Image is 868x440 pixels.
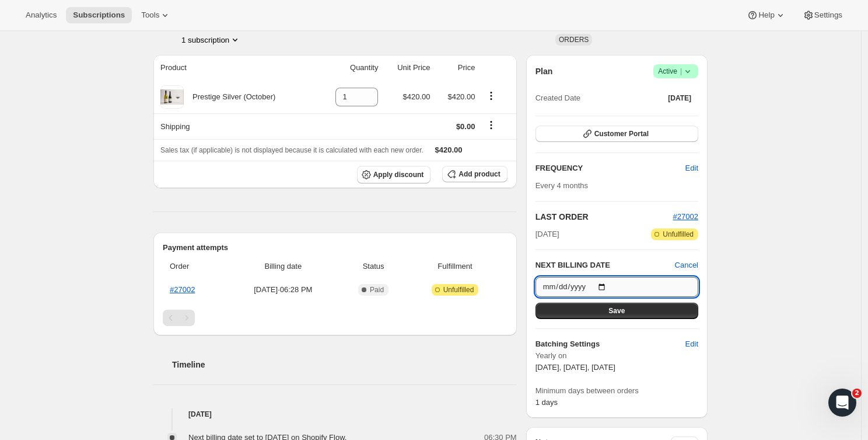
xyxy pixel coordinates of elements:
th: Order [163,254,226,279]
span: Status [344,261,402,272]
span: Created Date [535,92,580,104]
a: #27002 [170,285,195,294]
h2: LAST ORDER [535,211,673,223]
span: | [680,67,682,76]
button: Help [740,7,793,23]
button: Add product [442,166,507,182]
button: Edit [678,335,705,354]
th: Shipping [153,113,317,139]
button: Product actions [181,34,241,46]
span: Billing date [229,261,337,272]
button: Save [535,303,698,319]
span: Add product [459,169,500,179]
h2: Payment attempts [163,242,508,254]
span: Yearly on [535,350,698,362]
span: Edit [685,338,698,350]
span: ORDERS [559,36,589,44]
button: Analytics [19,7,64,23]
th: Product [153,55,317,81]
span: Fulfillment [409,261,500,272]
span: [DATE] [535,228,559,240]
span: Sales tax (if applicable) is not displayed because it is calculated with each new order. [160,146,423,154]
button: Subscriptions [66,7,132,23]
span: $420.00 [403,92,430,101]
button: Cancel [675,259,698,271]
span: Subscriptions [73,11,125,20]
span: Settings [814,11,842,20]
button: Product actions [482,89,501,102]
span: Customer Portal [594,129,649,138]
span: Help [758,11,774,20]
span: Edit [685,162,698,174]
button: Shipping actions [482,119,501,131]
span: Every 4 months [535,181,588,190]
span: $420.00 [435,145,463,154]
span: 2 [852,389,862,398]
button: Customer Portal [535,126,698,142]
h2: Plan [535,65,553,77]
iframe: Intercom live chat [828,389,856,417]
span: [DATE] [668,93,691,103]
span: Tools [141,11,159,20]
th: Quantity [317,55,382,81]
button: #27002 [673,211,698,223]
span: 1 days [535,398,558,407]
h2: NEXT BILLING DATE [535,259,675,271]
span: Paid [370,285,384,295]
span: Apply discount [373,170,424,179]
span: [DATE], [DATE], [DATE] [535,363,615,372]
span: Unfulfilled [663,230,694,239]
th: Unit Price [381,55,433,81]
span: Active [658,65,694,77]
h2: FREQUENCY [535,162,685,174]
h6: Batching Settings [535,338,685,350]
button: Tools [134,7,178,23]
span: Minimum days between orders [535,385,698,397]
th: Price [434,55,479,81]
h4: [DATE] [153,408,517,420]
h2: Timeline [172,359,517,370]
span: $420.00 [447,92,475,101]
span: $0.00 [456,122,475,131]
span: Analytics [26,11,57,20]
div: Prestige Silver (October) [184,91,275,103]
a: #27002 [673,212,698,221]
button: [DATE] [661,90,698,106]
nav: Pagination [163,310,508,326]
button: Apply discount [357,166,431,183]
button: Settings [796,7,849,23]
span: Unfulfilled [443,285,474,295]
button: Edit [678,159,705,178]
span: [DATE] · 06:28 PM [229,284,337,296]
span: Save [608,306,625,316]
